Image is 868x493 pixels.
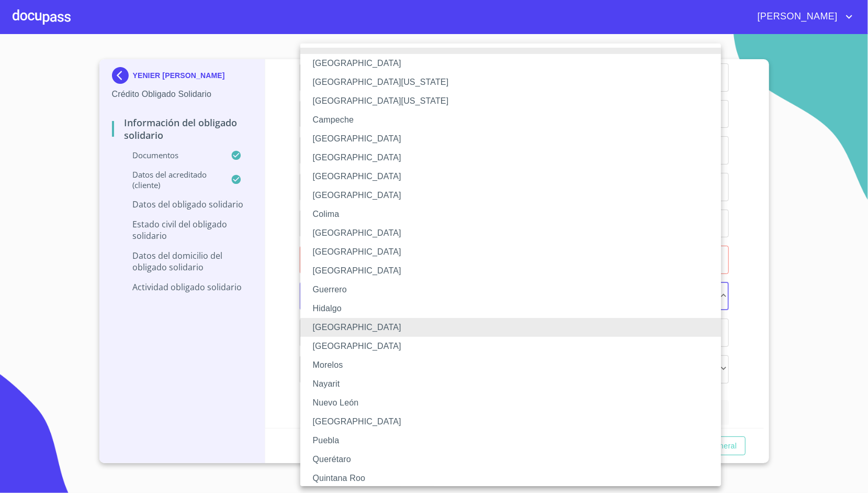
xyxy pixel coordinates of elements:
li: [GEOGRAPHIC_DATA] [300,148,729,167]
li: [GEOGRAPHIC_DATA] [300,261,729,280]
li: [GEOGRAPHIC_DATA][US_STATE] [300,73,729,92]
li: [GEOGRAPHIC_DATA] [300,412,729,431]
li: [GEOGRAPHIC_DATA] [300,54,729,73]
li: [GEOGRAPHIC_DATA] [300,129,729,148]
li: Querétaro [300,450,729,469]
li: Colima [300,205,729,224]
li: Quintana Roo [300,469,729,488]
li: [GEOGRAPHIC_DATA] [300,167,729,186]
li: [GEOGRAPHIC_DATA] [300,337,729,356]
li: Hidalgo [300,299,729,318]
li: Morelos [300,356,729,375]
li: Guerrero [300,280,729,299]
li: [GEOGRAPHIC_DATA] [300,186,729,205]
li: [GEOGRAPHIC_DATA][US_STATE] [300,92,729,111]
li: [GEOGRAPHIC_DATA] [300,243,729,261]
li: [GEOGRAPHIC_DATA] [300,224,729,243]
li: Campeche [300,111,729,129]
li: Nayarit [300,375,729,393]
li: [GEOGRAPHIC_DATA] [300,318,729,337]
li: Puebla [300,431,729,450]
li: Nuevo León [300,393,729,412]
